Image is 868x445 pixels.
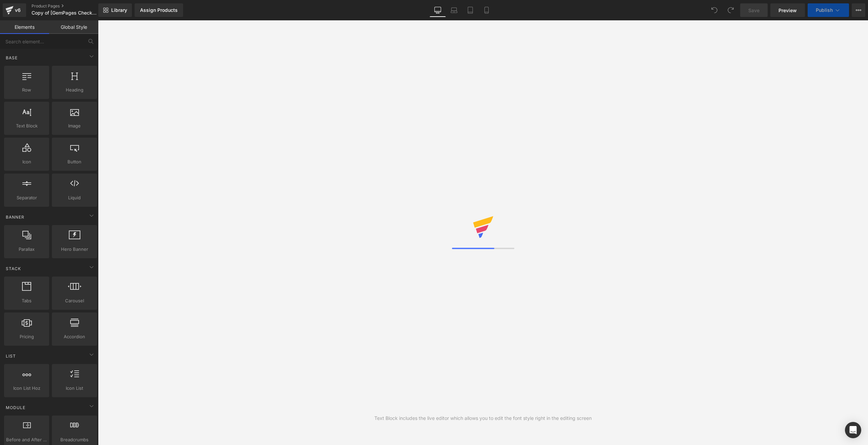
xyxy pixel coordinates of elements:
[845,422,861,438] div: Open Intercom Messenger
[5,353,17,359] span: List
[54,246,95,253] span: Hero Banner
[3,3,26,17] a: v6
[5,214,25,220] span: Banner
[462,3,478,17] a: Tablet
[6,158,47,165] span: Icon
[6,297,47,304] span: Tabs
[54,86,95,94] span: Heading
[374,414,592,422] div: Text Block includes the live editor which allows you to edit the font style right in the editing ...
[724,3,737,17] button: Redo
[54,385,95,392] span: Icon List
[49,20,98,34] a: Global Style
[32,3,110,9] a: Product Pages
[54,194,95,201] span: Liquid
[54,122,95,129] span: Image
[6,194,47,201] span: Separator
[6,385,47,392] span: Icon List Hoz
[748,7,759,14] span: Save
[140,7,178,13] div: Assign Products
[54,158,95,165] span: Button
[6,86,47,94] span: Row
[852,3,865,17] button: More
[54,333,95,340] span: Accordion
[816,7,833,13] span: Publish
[14,6,22,15] div: v6
[54,436,95,443] span: Breadcrumbs
[6,246,47,253] span: Parallax
[446,3,462,17] a: Laptop
[430,3,446,17] a: Desktop
[6,122,47,129] span: Text Block
[778,7,797,14] span: Preview
[54,297,95,304] span: Carousel
[111,7,127,13] span: Library
[770,3,805,17] a: Preview
[98,3,132,17] a: New Library
[5,404,26,411] span: Module
[478,3,495,17] a: Mobile
[6,333,47,340] span: Pricing
[5,55,18,61] span: Base
[32,10,97,16] span: Copy of [GemPages Check] [DATE] | Skincondition | Scarcity
[6,436,47,443] span: Before and After Images
[708,3,721,17] button: Undo
[5,265,22,272] span: Stack
[808,3,849,17] button: Publish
